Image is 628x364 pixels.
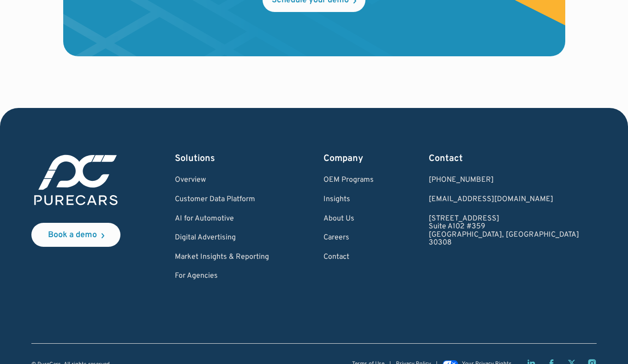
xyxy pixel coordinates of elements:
a: About Us [323,215,374,223]
div: [PHONE_NUMBER] [429,176,579,185]
a: OEM Programs [323,176,374,185]
a: Insights [323,196,374,204]
a: Careers [323,234,374,242]
a: Email us [429,196,579,204]
img: purecars logo [31,152,120,208]
a: For Agencies [175,272,269,280]
div: Contact [429,152,579,165]
div: Solutions [175,152,269,165]
a: Market Insights & Reporting [175,253,269,262]
a: [STREET_ADDRESS]Suite A102 #359[GEOGRAPHIC_DATA], [GEOGRAPHIC_DATA]30308 [429,215,579,247]
a: AI for Automotive [175,215,269,223]
a: Digital Advertising [175,234,269,242]
div: Book a demo [48,231,97,239]
div: Company [323,152,374,165]
a: Contact [323,253,374,262]
a: Overview [175,176,269,185]
a: Customer Data Platform [175,196,269,204]
a: Book a demo [31,223,120,247]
